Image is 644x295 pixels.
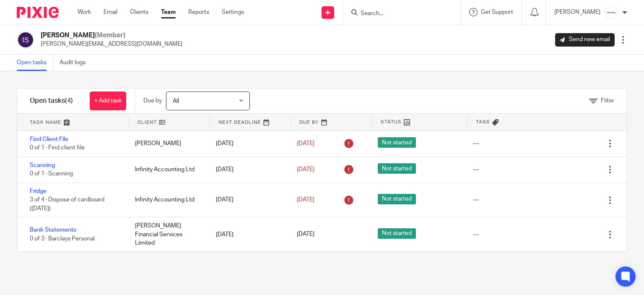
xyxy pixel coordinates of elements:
a: Find Client File [30,136,68,142]
div: [DATE] [208,161,288,178]
p: Due by [143,97,162,105]
a: Email [104,8,117,16]
span: 0 of 3 · Barclays Personal [30,236,95,242]
a: Clients [130,8,148,16]
span: Tags [476,118,490,125]
div: [DATE] [208,135,288,152]
span: 3 of 4 · Dispose of cardboard ([DATE]) [30,197,104,211]
img: Infinity%20Logo%20with%20Whitespace%20.png [605,6,618,19]
div: [DATE] [208,226,288,243]
span: Filter [601,98,614,104]
span: Not started [378,194,416,204]
div: Infinity Accounting Ltd [127,191,208,208]
div: --- [473,230,479,239]
span: All [173,98,179,104]
span: (Member) [95,32,125,39]
span: [DATE] [297,232,314,238]
span: Not started [378,137,416,148]
span: 0 of 1 · Scanning [30,171,73,177]
span: [DATE] [297,167,314,172]
span: Get Support [481,9,513,15]
span: Not started [378,163,416,174]
h2: [PERSON_NAME] [41,31,182,40]
div: [PERSON_NAME] [127,135,208,152]
div: --- [473,165,479,174]
a: Scanning [30,162,55,168]
span: Status [381,118,402,125]
div: Infinity Accounting Ltd [127,161,208,178]
h1: Open tasks [30,97,73,105]
a: Audit logs [60,55,92,71]
div: [PERSON_NAME] Financial Services Limited [127,217,208,251]
p: [PERSON_NAME] [554,8,600,16]
span: [DATE] [297,197,314,203]
a: Send new email [555,33,615,47]
div: --- [473,196,479,204]
a: Reports [188,8,209,16]
span: [DATE] [297,141,314,146]
span: 0 of 1 · Find client file [30,145,85,151]
a: Open tasks [17,55,53,71]
a: + Add task [90,91,126,110]
a: Work [78,8,91,16]
a: Team [161,8,176,16]
a: Bank Statements [30,227,76,233]
span: Not started [378,228,416,239]
img: svg%3E [17,31,34,49]
img: Pixie [17,7,59,18]
div: --- [473,139,479,148]
div: [DATE] [208,191,288,208]
a: Fridge [30,188,47,194]
p: [PERSON_NAME][EMAIL_ADDRESS][DOMAIN_NAME] [41,40,182,48]
a: Settings [222,8,244,16]
input: Search [360,10,435,18]
span: (4) [65,97,73,104]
